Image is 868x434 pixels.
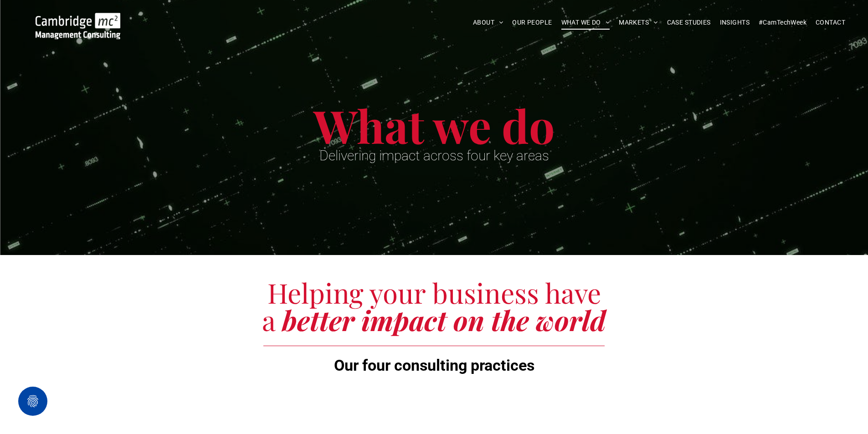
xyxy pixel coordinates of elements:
[614,15,662,30] a: MARKETS
[557,15,615,30] a: WHAT WE DO
[262,274,601,338] span: Helping your business have a
[36,13,120,39] img: Cambridge MC Logo
[663,15,715,30] a: CASE STUDIES
[754,15,811,30] a: #CamTechWeek
[282,301,606,338] span: better impact on the world
[334,356,534,374] span: Our four consulting practices
[468,15,508,30] a: ABOUT
[715,15,754,30] a: INSIGHTS
[508,15,556,30] a: OUR PEOPLE
[811,15,850,30] a: CONTACT
[319,148,549,163] span: Delivering impact across four key areas
[313,95,555,155] span: What we do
